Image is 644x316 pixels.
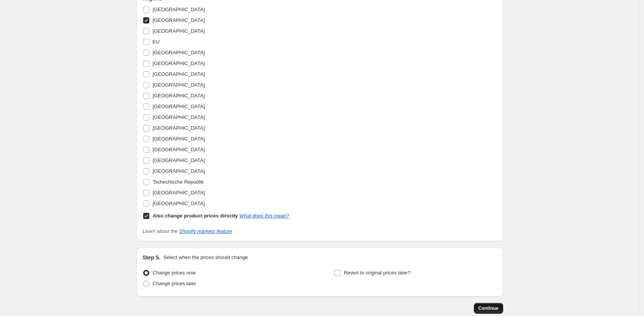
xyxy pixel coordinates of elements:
[163,254,248,261] p: Select when the prices should change
[153,281,196,286] span: Change prices later
[153,136,205,142] span: [GEOGRAPHIC_DATA]
[179,228,232,234] a: Shopify markets feature
[143,254,161,261] h2: Step 5.
[153,104,205,109] span: [GEOGRAPHIC_DATA]
[153,60,205,66] span: [GEOGRAPHIC_DATA]
[143,228,232,234] i: Learn about the
[153,82,205,88] span: [GEOGRAPHIC_DATA]
[153,71,205,77] span: [GEOGRAPHIC_DATA]
[153,50,205,55] span: [GEOGRAPHIC_DATA]
[478,305,499,311] span: Continue
[153,7,205,12] span: [GEOGRAPHIC_DATA]
[153,39,160,45] span: EU
[153,213,238,219] b: Also change product prices directly
[153,168,205,174] span: [GEOGRAPHIC_DATA]
[153,201,205,206] span: [GEOGRAPHIC_DATA]
[153,147,205,152] span: [GEOGRAPHIC_DATA]
[239,213,289,219] a: What does this mean?
[153,179,204,185] span: Tschechische Republik
[153,28,205,34] span: [GEOGRAPHIC_DATA]
[474,303,503,314] button: Continue
[153,190,205,196] span: [GEOGRAPHIC_DATA]
[153,157,205,163] span: [GEOGRAPHIC_DATA]
[344,270,411,276] span: Revert to original prices later?
[153,114,205,120] span: [GEOGRAPHIC_DATA]
[153,93,205,99] span: [GEOGRAPHIC_DATA]
[153,270,196,276] span: Change prices now
[153,125,205,131] span: [GEOGRAPHIC_DATA]
[153,17,205,23] span: [GEOGRAPHIC_DATA]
